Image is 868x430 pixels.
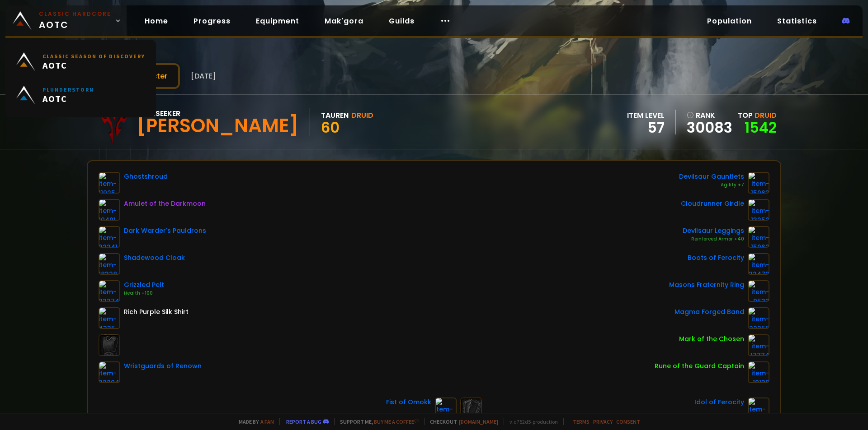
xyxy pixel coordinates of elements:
[616,418,640,425] a: Consent
[738,110,777,121] div: Top
[99,199,120,221] img: item-19491
[748,361,769,383] img: item-19120
[755,110,777,120] span: Druid
[260,418,274,425] a: a fan
[124,290,164,297] div: Health +100
[39,10,111,32] span: AOTC
[627,110,665,121] div: item level
[374,418,419,425] a: Buy me a coffee
[124,280,164,290] div: Grizzled Pelt
[748,280,769,302] img: item-9533
[687,121,732,134] a: 30083
[504,418,558,425] span: v. d752d5 - production
[191,70,216,82] span: [DATE]
[99,226,120,248] img: item-22241
[655,361,744,371] div: Rune of the Guard Captain
[99,172,120,194] img: item-11925
[11,79,151,112] a: PlunderstormAOTC
[386,398,431,407] div: Fist of Omokk
[687,110,732,121] div: rank
[5,5,127,36] a: Classic HardcoreAOTC
[42,86,94,93] small: Plunderstorm
[42,60,145,71] span: AOTC
[748,334,769,356] img: item-17774
[459,418,498,425] a: [DOMAIN_NAME]
[42,53,145,60] small: Classic Season of Discovery
[679,181,744,189] div: Agility +7
[233,418,274,425] span: Made by
[745,117,777,138] a: 1542
[39,10,111,18] small: Classic Hardcore
[11,45,151,79] a: Classic Season of DiscoveryAOTC
[124,199,206,208] div: Amulet of the Darkmoon
[688,253,744,263] div: Boots of Ferocity
[99,280,120,302] img: item-22274
[748,199,769,221] img: item-13252
[351,110,373,121] div: Druid
[382,12,422,30] a: Guilds
[435,398,457,419] img: item-13167
[679,172,744,181] div: Devilsaur Gauntlets
[683,226,744,236] div: Devilsaur Leggings
[627,121,665,134] div: 57
[286,418,321,425] a: Report a bug
[679,334,744,344] div: Mark of the Chosen
[124,361,202,371] div: Wristguards of Renown
[748,398,769,419] img: item-22397
[186,12,238,30] a: Progress
[321,110,349,121] div: Tauren
[99,307,120,329] img: item-4335
[124,253,185,263] div: Shadewood Cloak
[694,398,744,407] div: Idol of Ferocity
[317,12,371,30] a: Mak'gora
[124,172,168,181] div: Ghostshroud
[683,236,744,243] div: Reinforced Armor +40
[137,119,299,133] div: [PERSON_NAME]
[249,12,307,30] a: Equipment
[124,307,189,317] div: Rich Purple Silk Shirt
[748,253,769,275] img: item-22472
[424,418,498,425] span: Checkout
[137,12,175,30] a: Home
[124,226,206,236] div: Dark Warder's Pauldrons
[593,418,613,425] a: Privacy
[748,172,769,194] img: item-15063
[748,226,769,248] img: item-15062
[334,418,419,425] span: Support me,
[42,93,94,104] span: AOTC
[669,280,744,290] div: Masons Fraternity Ring
[99,253,120,275] img: item-18328
[573,418,590,425] a: Terms
[99,361,120,383] img: item-22204
[675,307,744,317] div: Magma Forged Band
[321,117,340,138] span: 60
[748,307,769,329] img: item-22255
[137,108,299,119] div: Soulseeker
[770,12,824,30] a: Statistics
[681,199,744,208] div: Cloudrunner Girdle
[700,12,759,30] a: Population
